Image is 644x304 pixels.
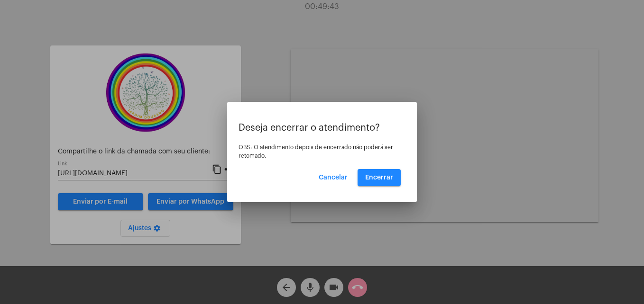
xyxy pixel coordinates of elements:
p: Deseja encerrar o atendimento? [239,123,405,133]
span: OBS: O atendimento depois de encerrado não poderá ser retomado. [239,144,393,159]
button: Cancelar [311,169,355,186]
span: Encerrar [365,174,393,181]
button: Encerrar [358,169,401,186]
span: Cancelar [319,174,348,181]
